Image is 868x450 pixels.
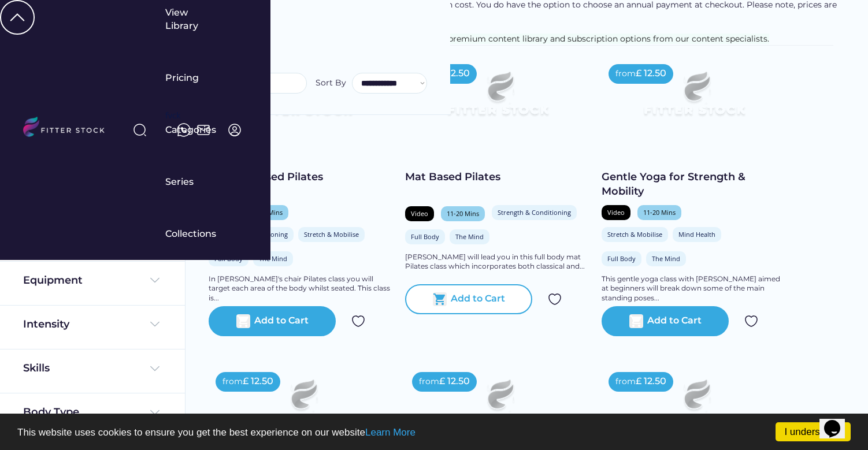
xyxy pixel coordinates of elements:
div: fvck [165,110,180,121]
img: LOGO.svg [23,117,114,140]
a: Learn More [365,427,416,438]
img: search-normal%203.svg [133,123,147,137]
div: The Mind [259,254,287,263]
div: Add to Cart [647,314,702,328]
div: View Library [165,6,198,32]
img: Frame%2079%20%281%29.svg [424,365,572,448]
img: Group%201000002324.svg [548,292,562,306]
img: Frame%2079%20%281%29.svg [620,365,768,448]
img: Frame%20%284%29.svg [148,273,162,287]
div: £ 12.50 [636,375,666,388]
div: Stretch & Mobilise [304,230,359,239]
img: Frame%20%284%29.svg [148,362,162,375]
div: Categories [165,124,216,136]
button: shopping_cart [629,314,643,328]
button: shopping_cart [236,314,250,328]
div: £ 12.50 [243,375,273,388]
div: Pricing [165,72,199,84]
a: I understand! [776,422,851,441]
p: This website uses cookies to ensure you get the best experience on our website [17,427,851,437]
div: £ 12.50 [439,375,470,388]
div: £ 12.50 [439,67,470,80]
button: shopping_cart [433,292,447,306]
div: Add to Cart [451,292,505,306]
img: Frame%20%284%29.svg [148,406,162,419]
div: Body Type [23,405,79,419]
div: Sort By [316,77,346,89]
div: 11-20 Mins [447,209,479,218]
img: profile-circle.svg [228,123,242,137]
div: from [615,68,636,80]
div: Mind Health [678,230,715,239]
div: Full Body [411,232,439,241]
div: The Mind [652,254,680,263]
div: Strength & Conditioning [498,208,571,217]
div: [PERSON_NAME] will lead you in this full body mat Pilates class which incorporates both classical... [405,252,590,272]
img: Frame%2079%20%281%29.svg [424,57,572,140]
span: personalized walkthrough of our premium content library and subscription options from our content... [314,34,769,44]
div: Equipment [23,273,83,288]
div: Gentle Yoga for Strength & Mobility [602,170,787,199]
img: Group%201000002324.svg [744,314,758,328]
div: Intensity [23,317,69,332]
div: from [222,376,243,388]
div: Series [165,176,194,188]
img: meteor-icons_whatsapp%20%281%29.svg [177,123,191,137]
div: from [615,376,636,388]
div: Video [607,208,625,217]
div: This gentle yoga class with [PERSON_NAME] aimed at beginners will break down some of the main sta... [602,274,787,303]
div: In [PERSON_NAME]'s chair Pilates class you will target each area of the body whilst seated. This ... [209,274,394,303]
iframe: chat widget [819,404,856,438]
img: Frame%2051.svg [196,123,210,137]
div: Collections [165,228,216,240]
div: Add to Cart [254,314,309,328]
div: Full Body [607,254,636,263]
div: £ 12.50 [636,67,666,80]
div: 11-20 Mins [643,208,676,217]
div: Mat Based Pilates [405,170,590,184]
img: Frame%2079%20%281%29.svg [227,365,375,448]
img: Frame%2079%20%281%29.svg [620,57,768,140]
img: Frame%20%284%29.svg [148,317,162,331]
div: from [419,376,439,388]
div: The Mind [455,232,484,241]
div: Skills [23,361,52,375]
div: Video [411,209,428,218]
img: Group%201000002324.svg [351,314,365,328]
div: Stretch & Mobilise [607,230,662,239]
div: Chair Focused Pilates [209,170,394,184]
